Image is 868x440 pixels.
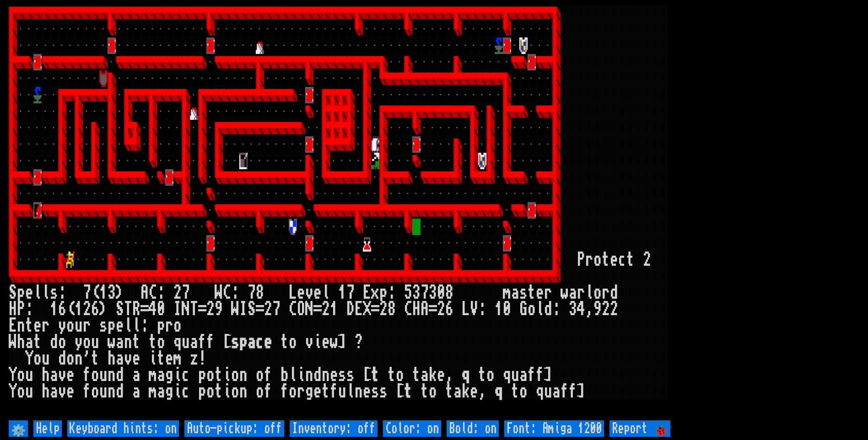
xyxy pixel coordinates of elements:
[17,334,25,350] div: h
[108,383,116,400] div: n
[83,334,91,350] div: o
[25,367,33,383] div: u
[58,284,66,301] div: :
[116,317,124,334] div: e
[371,383,379,400] div: s
[50,284,58,301] div: s
[297,367,305,383] div: i
[618,252,626,268] div: c
[305,301,313,317] div: N
[42,350,50,367] div: u
[256,301,264,317] div: =
[338,284,346,301] div: 1
[173,334,182,350] div: q
[165,383,173,400] div: g
[206,367,215,383] div: o
[108,350,116,367] div: h
[437,284,445,301] div: 0
[206,334,215,350] div: f
[132,383,140,400] div: a
[593,284,602,301] div: o
[17,367,25,383] div: o
[184,420,284,437] input: Auto-pickup: off
[215,383,223,400] div: t
[388,301,396,317] div: 8
[58,334,66,350] div: o
[50,334,58,350] div: d
[421,383,429,400] div: t
[313,284,322,301] div: e
[256,284,264,301] div: 8
[609,420,670,437] input: Report 🐞
[396,383,404,400] div: [
[25,301,33,317] div: :
[9,317,17,334] div: E
[383,420,441,437] input: Color: on
[371,367,379,383] div: t
[404,383,412,400] div: t
[182,301,190,317] div: N
[50,367,58,383] div: a
[198,301,206,317] div: =
[404,301,412,317] div: C
[149,383,157,400] div: m
[206,383,215,400] div: o
[248,284,256,301] div: 7
[511,284,519,301] div: a
[42,383,50,400] div: h
[412,301,421,317] div: H
[330,367,338,383] div: e
[305,367,313,383] div: n
[536,301,544,317] div: l
[289,284,297,301] div: L
[132,334,140,350] div: t
[124,350,132,367] div: v
[182,284,190,301] div: 7
[305,334,313,350] div: v
[239,367,248,383] div: n
[173,317,182,334] div: o
[198,383,206,400] div: p
[132,350,140,367] div: e
[363,367,371,383] div: [
[610,252,618,268] div: e
[67,420,179,437] input: Keyboard hints: on
[371,301,379,317] div: =
[157,367,165,383] div: a
[231,383,239,400] div: o
[58,301,66,317] div: 6
[264,301,272,317] div: 2
[132,367,140,383] div: a
[190,301,198,317] div: T
[569,284,577,301] div: a
[289,367,297,383] div: l
[511,367,519,383] div: u
[297,383,305,400] div: r
[462,383,470,400] div: k
[363,383,371,400] div: e
[165,367,173,383] div: g
[528,367,536,383] div: f
[75,301,83,317] div: 1
[157,284,165,301] div: :
[569,301,577,317] div: 3
[231,301,239,317] div: W
[198,334,206,350] div: f
[445,383,453,400] div: t
[83,317,91,334] div: r
[42,284,50,301] div: l
[503,367,511,383] div: q
[313,367,322,383] div: d
[215,301,223,317] div: 9
[58,383,66,400] div: v
[25,284,33,301] div: e
[421,301,429,317] div: A
[593,301,602,317] div: 9
[9,284,17,301] div: S
[379,383,388,400] div: s
[215,284,223,301] div: W
[519,367,528,383] div: a
[75,317,83,334] div: u
[313,301,322,317] div: =
[124,301,132,317] div: T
